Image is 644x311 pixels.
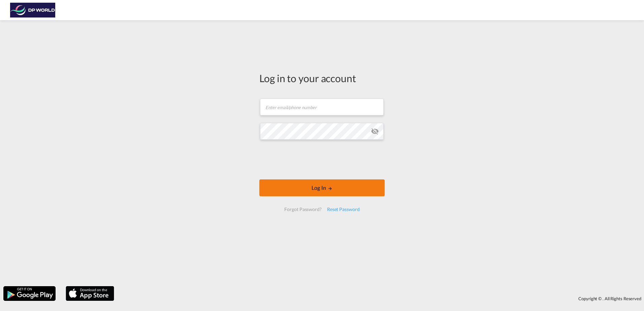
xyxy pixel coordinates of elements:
[260,99,384,115] input: Enter email/phone number
[282,203,324,215] div: Forgot Password?
[10,3,56,18] img: c08ca190194411f088ed0f3ba295208c.png
[324,203,362,215] div: Reset Password
[118,293,644,304] div: Copyright © . All Rights Reserved
[65,285,115,302] img: apple.png
[271,146,373,173] iframe: reCAPTCHA
[3,285,56,302] img: google.png
[371,127,379,135] md-icon: icon-eye-off
[259,179,385,196] button: LOGIN
[259,71,385,85] div: Log in to your account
